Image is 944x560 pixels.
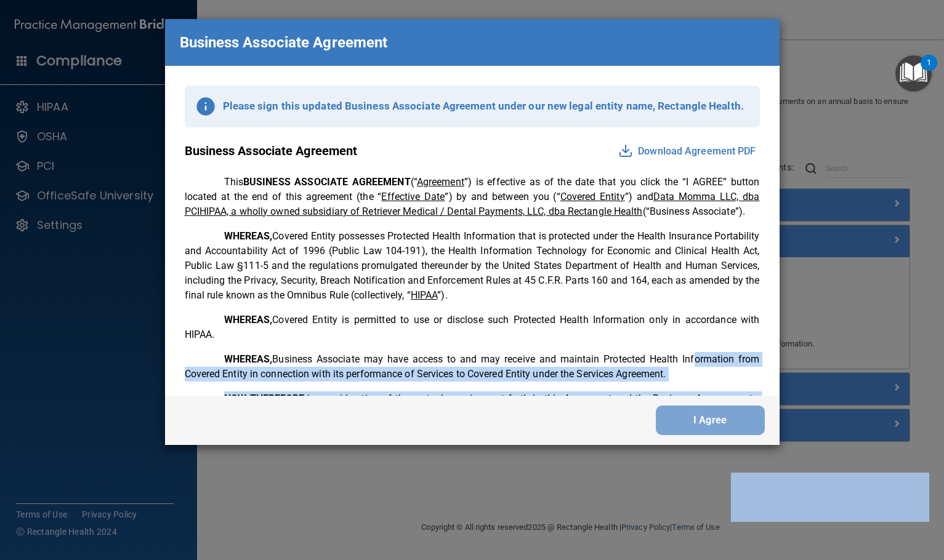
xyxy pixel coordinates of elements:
span: WHEREAS, [224,230,273,242]
span: WHEREAS, [224,314,273,326]
u: Data Momma LLC, dba PCIHIPAA, a wholly owned subsidiary of Retriever Medical / Dental Payments, L... [185,191,760,217]
button: Download Agreement PDF [615,142,759,161]
button: Open Resource Center, 1 new notification [895,55,932,92]
div: 1 [927,63,931,79]
span: NOW THEREFORE, [224,393,307,404]
u: Agreement [417,176,464,188]
p: Business Associate Agreement [180,29,388,56]
p: Covered Entity is permitted to use or disclose such Protected Health Information only in accordan... [185,313,760,342]
u: Covered Entity [560,191,625,202]
p: in consideration of the mutual promises set forth in this Agreement and the Business Arrangements... [185,391,760,436]
button: I Agree [656,406,765,435]
p: This (“ ”) is effective as of the date that you click the “I AGREE” button located at the end of ... [185,175,760,219]
p: Business Associate may have access to and may receive and maintain Protected Health Information f... [185,352,760,382]
iframe: Drift Widget Chat Controller [731,473,929,522]
span: WHEREAS, [224,353,273,365]
u: HIPAA [411,289,438,301]
p: Covered Entity possesses Protected Health Information that is protected under the Health Insuranc... [185,229,760,303]
span: BUSINESS ASSOCIATE AGREEMENT [243,176,411,188]
p: Please sign this updated Business Associate Agreement under our new legal entity name, Rectangle ... [223,97,744,116]
p: Business Associate Agreement [185,140,358,162]
u: Effective Date [381,191,445,202]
